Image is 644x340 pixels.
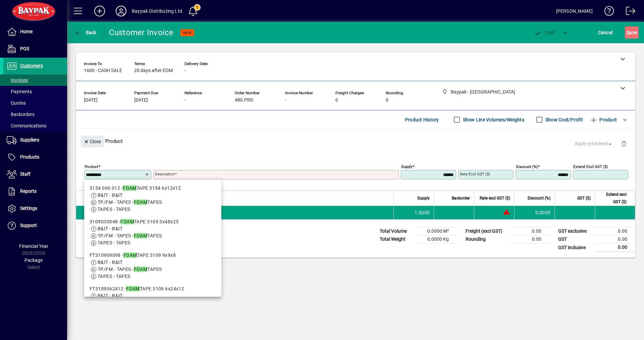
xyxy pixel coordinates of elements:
[616,135,632,152] button: Delete
[599,191,627,206] span: Extend excl GST ($)
[7,89,32,94] span: Payments
[545,30,548,35] span: P
[3,149,67,166] a: Products
[90,252,216,259] div: FT310909098 - TAPE 3109 9x9x8
[20,223,37,228] span: Support
[627,27,637,38] span: ave
[98,233,162,238] span: TP/FM - TAPES - TAPES
[20,188,37,194] span: Reports
[7,123,46,128] span: Communications
[462,235,509,243] td: Rounding
[85,164,98,169] mat-label: Product
[89,5,110,17] button: Add
[462,227,509,235] td: Freight (excl GST)
[134,98,148,103] span: [DATE]
[572,138,616,150] button: Apply price level
[134,267,148,272] em: FOAM
[616,140,632,147] app-page-header-button: Delete
[376,235,417,243] td: Total Weight
[98,267,162,272] span: TP/FM - TAPES - TAPES
[123,252,137,258] em: FOAM
[132,6,182,16] div: Baypak Distributing Ltd
[3,86,67,97] a: Payments
[595,235,635,243] td: 0.00
[335,98,338,103] span: 0
[98,192,123,198] span: B&IT - B&IT
[20,29,33,34] span: Home
[3,166,67,183] a: Staff
[452,194,470,202] span: Backorder
[123,185,137,191] em: FOAM
[98,200,162,205] span: TP/FM - TAPES - TAPES
[386,98,388,103] span: 0
[20,63,43,68] span: Customers
[3,97,67,109] a: Quotes
[3,217,67,234] a: Support
[134,233,148,238] em: FOAM
[79,138,105,144] app-page-header-button: Close
[3,23,67,40] a: Home
[84,216,221,249] mat-option: 3109030048 - FOAM TAPE 3109 3x48x25
[595,227,635,235] td: 0.00
[84,249,221,283] mat-option: FT310909098 - FOAM TAPE 3109 9x9x8
[84,136,101,147] span: Close
[596,26,614,39] button: Cancel
[98,260,123,265] span: B&IT - B&IT
[19,243,48,249] span: Financial Year
[84,98,98,103] span: [DATE]
[98,293,123,298] span: B&IT - B&IT
[7,112,35,117] span: Backorders
[417,227,457,235] td: 0.0000 M³
[98,274,130,279] span: TAPES - TAPES
[110,5,132,17] button: Profile
[625,26,639,39] button: Save
[599,1,614,23] a: Knowledge Base
[509,227,549,235] td: 0.00
[98,207,130,212] span: TAPES - TAPES
[3,200,67,217] a: Settings
[98,240,130,245] span: TAPES - TAPES
[415,209,430,216] span: 1.0000
[7,100,26,106] span: Quotes
[528,194,550,202] span: Discount (%)
[417,194,430,202] span: Supply
[530,26,559,39] button: Post
[72,26,98,39] button: Back
[184,98,186,103] span: -
[376,227,417,235] td: Total Volume
[24,258,43,263] span: Package
[74,30,97,35] span: Back
[514,206,554,219] td: 0.0000
[134,68,173,73] span: 20 days after EOM
[76,129,635,153] div: Product
[544,116,583,123] label: Show Cost/Profit
[627,30,629,35] span: S
[90,285,216,292] div: FT3109062412 - TAPE 3109 6x24x12
[126,286,140,291] em: FOAM
[84,283,221,316] mat-option: FT3109062412 - FOAM TAPE 3109 6x24x12
[109,27,174,38] div: Customer Invoice
[20,46,29,51] span: POS
[598,27,613,38] span: Cancel
[184,68,186,73] span: -
[555,243,595,252] td: GST inclusive
[3,132,67,149] a: Suppliers
[20,206,37,211] span: Settings
[575,140,613,147] span: Apply price level
[235,98,253,103] span: 480.PRD
[573,164,608,169] mat-label: Extend excl GST ($)
[7,77,28,83] span: Invoices
[460,172,490,176] mat-label: Rate excl GST ($)
[183,31,192,35] span: NEW
[98,226,123,231] span: B&IT - B&IT
[20,154,39,160] span: Products
[3,183,67,200] a: Reports
[509,235,549,243] td: 0.00
[3,109,67,120] a: Backorders
[555,235,595,243] td: GST
[84,182,221,216] mat-option: 3154 060 012 - FOAM TAPE 3154 6x12x12
[120,219,134,224] em: FOAM
[90,185,216,192] div: 3154 060 012 - TAPE 3154 6x12x12
[3,74,67,86] a: Invoices
[555,227,595,235] td: GST exclusive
